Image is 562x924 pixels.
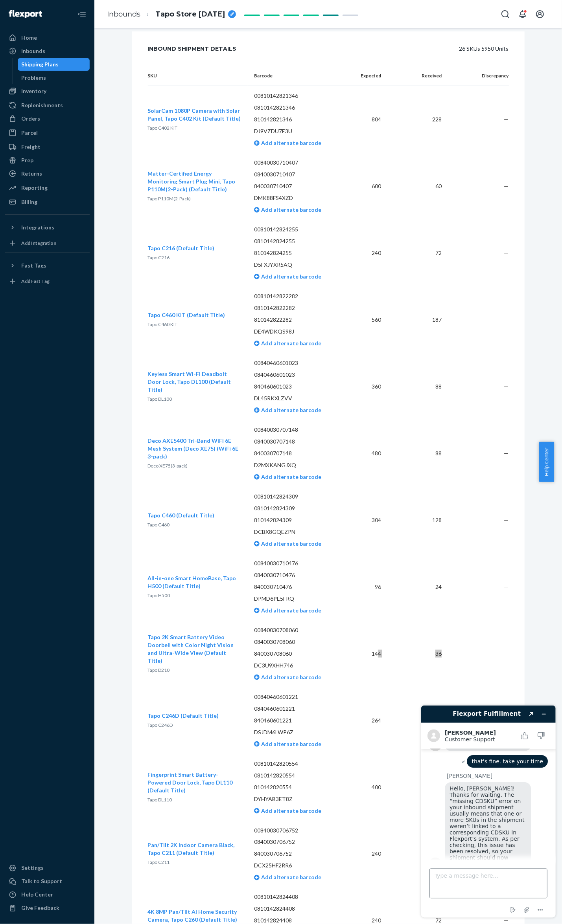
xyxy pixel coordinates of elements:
[148,370,242,394] button: Keyless Smart Wi-Fi Deadbolt Door Lock, Tapo DL100 (Default Title)
[260,540,321,547] span: Add alternate barcode
[148,244,215,252] button: Tapo C216 (Default Title)
[254,328,342,335] p: DE4WDKQS98J
[348,153,387,220] td: 600
[387,153,448,220] td: 60
[387,420,448,487] td: 88
[254,827,342,834] p: 00840030706752
[148,522,170,528] span: Tapo C460
[254,795,342,803] p: DYHYAB3ET8Z
[17,5,33,13] span: Chat
[148,66,248,86] th: SKU
[539,442,554,482] button: Help Center
[21,170,42,178] div: Returns
[21,864,44,872] div: Settings
[5,196,90,208] a: Billing
[5,875,90,888] button: Talk to Support
[148,396,172,402] span: Tapo DL100
[348,86,387,153] td: 804
[5,259,90,272] button: Fast Tags
[148,245,215,251] span: Tapo C216 (Default Title)
[21,156,33,164] div: Prep
[5,31,90,44] a: Home
[18,58,90,71] a: Shipping Plans
[5,275,90,288] a: Add Fast Tag
[254,717,342,724] p: 840460601221
[254,559,342,567] p: 00840030710476
[254,595,342,603] p: DPMD6PE5FRQ
[148,170,236,192] span: Matter-Certified Energy Monitoring Smart Plug Mini, Tapo P110M(2-Pack) (Default Title)
[254,838,342,846] p: 0840030706752
[254,426,342,434] p: 00840030707148
[254,139,321,146] a: Add alternate barcode
[107,10,140,18] a: Inbounds
[260,273,321,280] span: Add alternate barcode
[260,807,321,814] span: Add alternate barcode
[18,71,90,84] a: Problems
[504,450,509,456] span: —
[254,304,342,312] p: 0810142822282
[254,705,342,713] p: 0840460601221
[254,115,342,123] p: 810142821346
[254,104,342,112] p: 0810142821346
[148,712,219,719] span: Tapo C246D (Default Title)
[21,904,59,912] div: Give Feedback
[148,125,178,131] span: Tapo C402 KIT
[254,905,342,913] p: 0810142824408
[22,74,46,82] div: Problems
[148,437,239,460] span: Deco AXE5400 Tri-Band WiFi 6E Mesh System (Deco XE75) (WiFi 6E 3-pack)
[260,874,321,881] span: Add alternate barcode
[254,772,342,779] p: 0810142820554
[254,371,342,379] p: 0840460601023
[387,353,448,420] td: 88
[254,540,321,547] a: Add alternate barcode
[148,722,173,728] span: Tapo C246D
[74,6,90,22] button: Close Navigation
[260,139,321,146] span: Add alternate barcode
[5,167,90,180] a: Returns
[387,286,448,353] td: 187
[387,821,448,887] td: 96
[254,359,342,367] p: 00840460601023
[254,528,342,536] p: DCBX8GQEZPN
[387,687,448,754] td: 144
[387,754,448,821] td: 164
[21,224,54,231] div: Integrations
[387,86,448,153] td: 228
[21,87,46,95] div: Inventory
[21,101,63,109] div: Replenishments
[387,620,448,687] td: 36
[498,6,513,22] button: Open Search Box
[254,728,342,736] p: DSJDM6LWP6Z
[254,438,342,445] p: 0840030707148
[148,634,234,664] span: Tapo 2K Smart Battery Video Doorbell with Color Night Vision and Ultra-Wide View (Default Title)
[504,517,509,523] span: —
[254,407,321,413] a: Add alternate barcode
[248,66,348,86] th: Barcode
[254,626,342,634] p: 00840030708060
[504,249,509,256] span: —
[387,487,448,554] td: 128
[504,183,509,189] span: —
[148,255,170,260] span: Tapo C216
[21,143,41,151] div: Freight
[254,273,321,280] a: Add alternate barcode
[254,783,342,791] p: 810142820554
[348,353,387,420] td: 360
[254,461,342,469] p: D2MXKANGJXQ
[254,874,321,881] a: Add alternate barcode
[254,194,342,202] p: DMK88FS4XZD
[5,141,90,153] a: Freight
[5,862,90,874] a: Settings
[254,292,342,300] p: 00810142822282
[348,487,387,554] td: 304
[254,340,321,346] a: Add alternate barcode
[387,220,448,286] td: 72
[260,741,321,747] span: Add alternate barcode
